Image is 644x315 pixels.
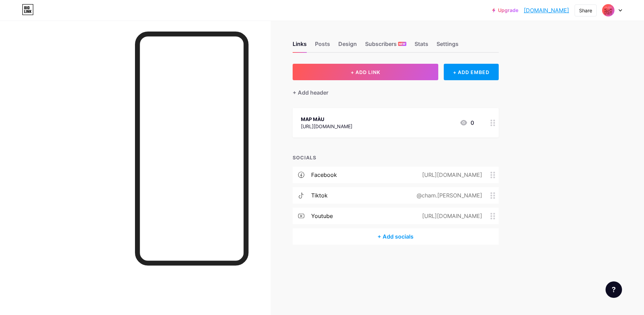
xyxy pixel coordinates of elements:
div: + Add header [293,88,328,97]
div: [URL][DOMAIN_NAME] [411,171,490,179]
div: [URL][DOMAIN_NAME] [301,123,352,130]
a: [DOMAIN_NAME] [524,6,569,14]
img: De'gon Chạm [602,4,615,17]
div: youtube [311,212,333,220]
div: Design [338,40,357,52]
span: NEW [399,42,405,46]
div: 0 [460,119,474,127]
div: Posts [315,40,330,52]
div: Share [579,7,592,14]
div: Stats [415,40,428,52]
button: + ADD LINK [293,64,439,80]
div: tiktok [311,191,328,199]
div: Settings [437,40,459,52]
div: @cham.[PERSON_NAME] [406,191,490,199]
div: MAP MÀU [301,116,352,123]
div: Links [293,40,307,52]
div: SOCIALS [293,154,499,161]
div: + ADD EMBED [444,64,498,80]
a: Upgrade [492,8,518,13]
div: facebook [311,171,337,179]
span: + ADD LINK [351,69,380,75]
div: Subscribers [365,40,406,52]
div: + Add socials [293,228,499,245]
div: [URL][DOMAIN_NAME] [411,212,490,220]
